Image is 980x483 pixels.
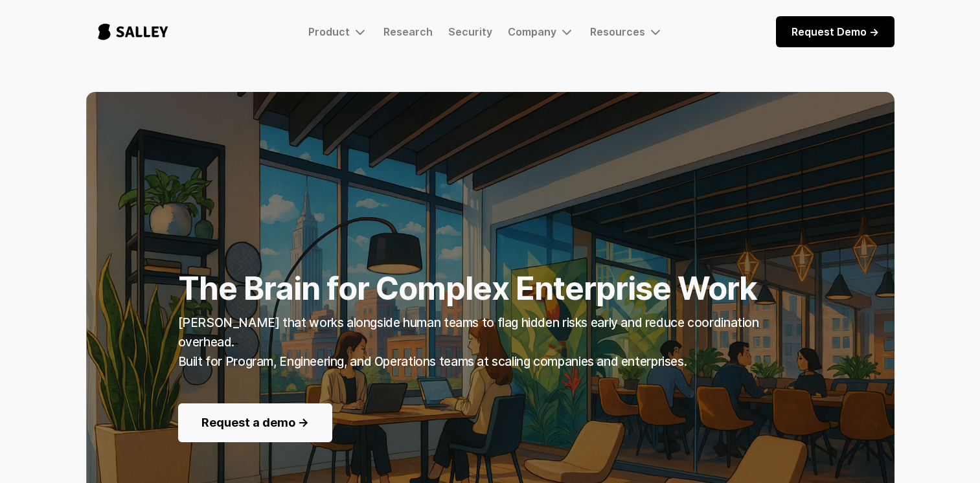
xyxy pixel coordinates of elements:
[508,24,575,39] div: Company
[308,24,368,39] div: Product
[86,10,180,53] a: home
[590,24,663,39] div: Resources
[178,315,759,369] strong: [PERSON_NAME] that works alongside human teams to flag hidden risks early and reduce coordination...
[383,25,433,38] a: Research
[508,25,556,38] div: Company
[776,16,895,47] a: Request Demo ->
[448,25,492,38] a: Security
[178,269,758,308] strong: The Brain for Complex Enterprise Work
[308,25,350,38] div: Product
[178,403,332,442] a: Request a demo ->
[590,25,645,38] div: Resources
